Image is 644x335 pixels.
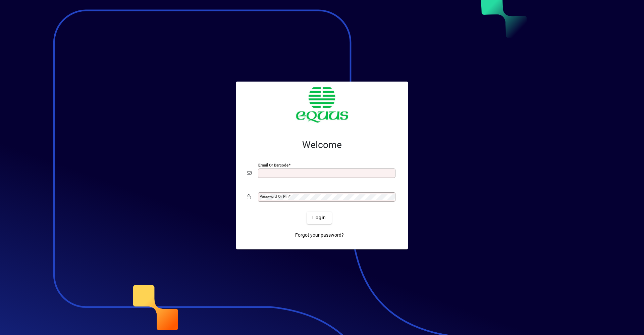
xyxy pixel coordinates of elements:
button: Login [307,212,331,224]
h2: Welcome [247,139,397,151]
mat-label: Email or Barcode [258,162,288,167]
mat-label: Password or Pin [260,194,288,199]
span: Login [312,214,326,221]
span: Forgot your password? [295,232,344,239]
a: Forgot your password? [292,229,346,241]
